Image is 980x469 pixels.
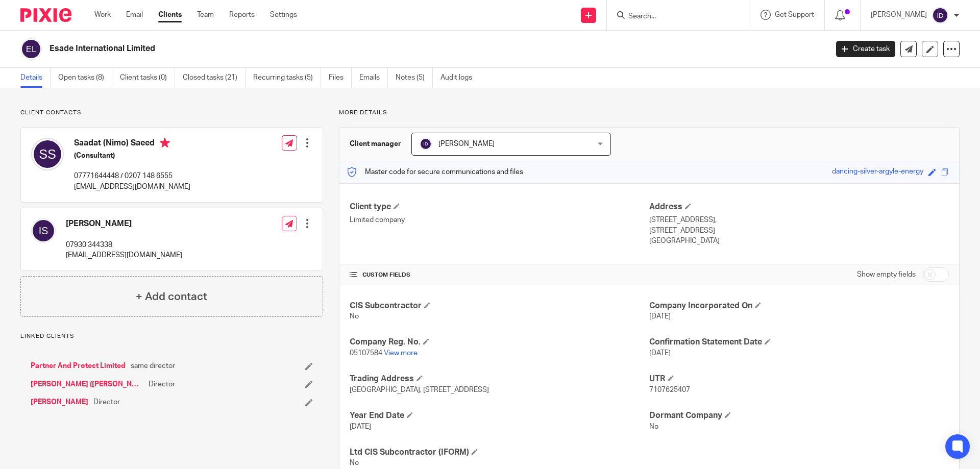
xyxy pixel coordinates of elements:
img: svg%3E [420,138,432,150]
p: Master code for secure communications and files [347,167,523,177]
i: Primary [160,138,170,148]
a: Work [94,10,111,20]
a: Recurring tasks (5) [253,68,321,88]
a: Create task [836,41,895,57]
h5: (Consultant) [74,151,190,161]
a: [PERSON_NAME] ([PERSON_NAME]) [31,379,143,389]
h4: + Add contact [136,289,207,305]
h4: Client type [350,202,649,212]
img: svg%3E [31,138,64,170]
h4: Company Reg. No. [350,337,649,348]
span: [DATE] [350,423,371,430]
p: Client contacts [20,109,323,117]
a: Files [329,68,352,88]
a: Settings [270,10,297,20]
p: [EMAIL_ADDRESS][DOMAIN_NAME] [66,250,182,260]
h4: CUSTOM FIELDS [350,271,649,279]
p: [STREET_ADDRESS], [649,215,949,225]
h4: Trading Address [350,374,649,384]
span: 7107625407 [649,386,690,393]
p: More details [339,109,960,117]
a: Team [197,10,214,20]
img: svg%3E [20,38,42,60]
p: [EMAIL_ADDRESS][DOMAIN_NAME] [74,182,190,192]
h4: Company Incorporated On [649,301,949,311]
p: [GEOGRAPHIC_DATA] [649,236,949,246]
span: [PERSON_NAME] [438,140,495,147]
h4: Year End Date [350,410,649,421]
img: Pixie [20,8,71,22]
a: Closed tasks (21) [183,68,246,88]
a: Notes (5) [396,68,433,88]
p: Linked clients [20,332,323,340]
a: Partner And Protect Limited [31,361,126,371]
a: Details [20,68,51,88]
a: [PERSON_NAME] [31,397,88,407]
h4: Address [649,202,949,212]
h4: UTR [649,374,949,384]
h4: Confirmation Statement Date [649,337,949,348]
span: Director [93,397,120,407]
h4: CIS Subcontractor [350,301,649,311]
a: Clients [158,10,182,20]
a: Audit logs [440,68,480,88]
p: 07930 344338 [66,240,182,250]
p: 07771644448 / 0207 148 6555 [74,171,190,181]
a: View more [384,350,418,357]
div: dancing-silver-argyle-energy [832,166,923,178]
h2: Esade International Limited [50,43,667,54]
span: same director [131,361,175,371]
h4: Ltd CIS Subcontractor (IFORM) [350,447,649,458]
label: Show empty fields [857,269,916,280]
a: Email [126,10,143,20]
span: Director [149,379,175,389]
h4: Dormant Company [649,410,949,421]
span: No [350,459,359,466]
span: No [350,313,359,320]
span: No [649,423,658,430]
p: [PERSON_NAME] [871,10,927,20]
span: [DATE] [649,350,671,357]
a: Open tasks (8) [58,68,112,88]
h3: Client manager [350,139,401,149]
span: 05107584 [350,350,382,357]
h4: Saadat (Nimo) Saeed [74,138,190,151]
p: [STREET_ADDRESS] [649,226,949,236]
h4: [PERSON_NAME] [66,218,182,229]
img: svg%3E [31,218,56,243]
a: Client tasks (0) [120,68,175,88]
span: [DATE] [649,313,671,320]
img: svg%3E [932,7,948,23]
span: [GEOGRAPHIC_DATA], [STREET_ADDRESS] [350,386,489,393]
a: Emails [359,68,388,88]
span: Get Support [775,11,814,18]
input: Search [627,12,719,21]
a: Reports [229,10,255,20]
p: Limited company [350,215,649,225]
